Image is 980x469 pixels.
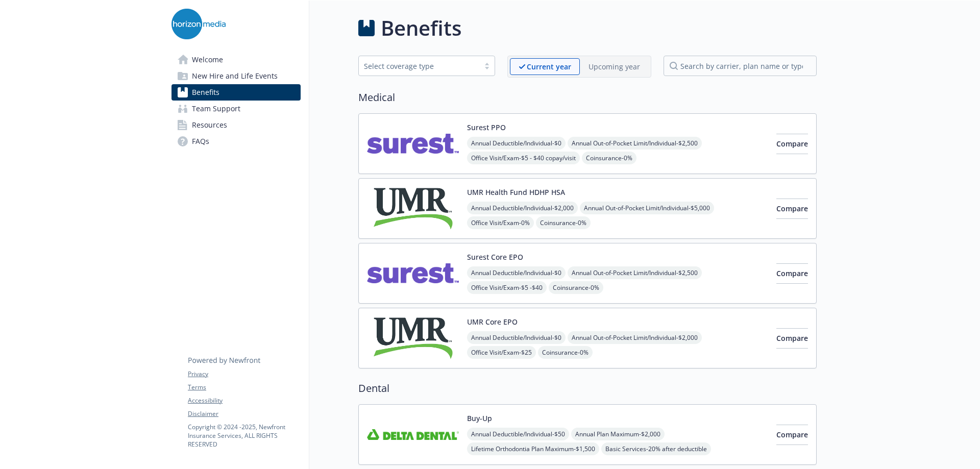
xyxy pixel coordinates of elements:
[776,263,808,284] button: Compare
[467,442,599,455] span: Lifetime Orthodontia Plan Maximum - $1,500
[527,61,571,72] p: Current year
[192,68,278,84] span: New Hire and Life Events
[776,430,808,439] span: Compare
[589,61,640,72] p: Upcoming year
[192,84,219,101] span: Benefits
[467,202,578,214] span: Annual Deductible/Individual - $2,000
[358,381,817,396] h2: Dental
[367,316,459,360] img: UMR carrier logo
[467,316,518,327] button: UMR Core EPO
[467,122,506,133] button: Surest PPO
[776,425,808,445] button: Compare
[188,396,300,405] a: Accessibility
[664,56,817,76] input: search by carrier, plan name or type
[358,90,817,105] h2: Medical
[364,61,474,71] div: Select coverage type
[467,252,523,262] button: Surest Core EPO
[776,134,808,154] button: Compare
[192,133,209,150] span: FAQs
[582,152,636,164] span: Coinsurance - 0%
[538,346,593,359] span: Coinsurance - 0%
[467,137,566,150] span: Annual Deductible/Individual - $0
[601,442,711,455] span: Basic Services - 20% after deductible
[568,266,702,279] span: Annual Out-of-Pocket Limit/Individual - $2,500
[467,346,536,359] span: Office Visit/Exam - $25
[536,216,591,229] span: Coinsurance - 0%
[171,117,301,133] a: Resources
[568,137,702,150] span: Annual Out-of-Pocket Limit/Individual - $2,500
[467,281,547,294] span: Office Visit/Exam - $5 -$40
[467,216,534,229] span: Office Visit/Exam - 0%
[367,187,459,230] img: UMR carrier logo
[192,52,223,68] span: Welcome
[549,281,603,294] span: Coinsurance - 0%
[467,331,566,344] span: Annual Deductible/Individual - $0
[367,122,459,165] img: Surest carrier logo
[776,199,808,219] button: Compare
[467,413,492,424] button: Buy-Up
[776,333,808,343] span: Compare
[188,409,300,418] a: Disclaimer
[171,84,301,101] a: Benefits
[367,413,459,456] img: Delta Dental Insurance Company carrier logo
[171,133,301,150] a: FAQs
[188,369,300,379] a: Privacy
[188,423,300,449] p: Copyright © 2024 - 2025 , Newfront Insurance Services, ALL RIGHTS RESERVED
[776,268,808,278] span: Compare
[467,428,569,440] span: Annual Deductible/Individual - $50
[192,117,227,133] span: Resources
[171,68,301,84] a: New Hire and Life Events
[192,101,240,117] span: Team Support
[381,13,461,43] h1: Benefits
[776,328,808,349] button: Compare
[188,383,300,392] a: Terms
[467,187,565,198] button: UMR Health Fund HDHP HSA
[367,252,459,295] img: Surest carrier logo
[580,202,714,214] span: Annual Out-of-Pocket Limit/Individual - $5,000
[171,101,301,117] a: Team Support
[568,331,702,344] span: Annual Out-of-Pocket Limit/Individual - $2,000
[571,428,665,440] span: Annual Plan Maximum - $2,000
[171,52,301,68] a: Welcome
[776,204,808,213] span: Compare
[776,139,808,149] span: Compare
[467,266,566,279] span: Annual Deductible/Individual - $0
[467,152,580,164] span: Office Visit/Exam - $5 - $40 copay/visit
